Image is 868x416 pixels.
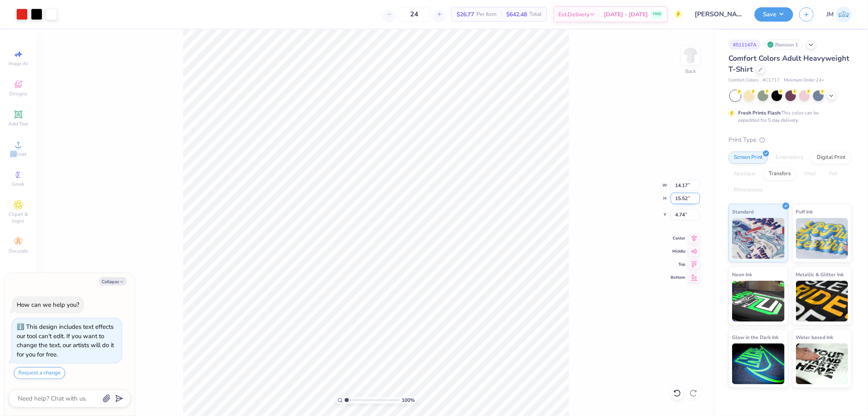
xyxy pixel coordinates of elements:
[14,367,65,379] button: Request a change
[728,40,761,50] div: # 511147A
[732,218,785,259] img: Standard
[763,168,796,180] div: Transfers
[796,343,848,384] img: Water based Ink
[685,68,696,75] div: Back
[738,110,781,116] strong: Fresh Prints Flash:
[728,168,761,180] div: Applique
[728,135,852,145] div: Print Type
[9,60,28,67] span: Image AI
[17,323,114,359] div: This design includes text effects our tool can't edit. If you want to change the text, our artist...
[653,11,661,17] span: FREE
[682,47,699,64] img: Back
[671,236,685,241] span: Center
[99,277,127,286] button: Collapse
[811,152,851,164] div: Digital Print
[10,151,26,157] span: Upload
[689,6,748,22] input: Untitled Design
[728,152,768,164] div: Screen Print
[9,121,28,127] span: Add Text
[732,281,785,321] img: Neon Ink
[738,109,838,124] div: This color can be expedited for 5 day delivery.
[732,207,754,216] span: Standard
[763,77,780,84] span: # C1717
[770,152,809,164] div: Embroidery
[826,7,852,22] a: JM
[671,262,685,267] span: Top
[506,10,527,19] span: $642.48
[402,396,415,404] span: 100 %
[671,249,685,254] span: Middle
[398,7,430,22] input: – –
[457,10,474,19] span: $26.77
[824,168,843,180] div: Foil
[728,77,759,84] span: Comfort Colors
[796,333,833,341] span: Water based Ink
[12,181,25,187] span: Greek
[796,218,848,259] img: Puff Ink
[765,40,802,50] div: Revision 1
[9,248,28,254] span: Decorate
[798,168,821,180] div: Vinyl
[671,275,685,280] span: Bottom
[836,7,852,22] img: Joshua Macky Gaerlan
[796,270,844,279] span: Metallic & Glitter Ink
[784,77,824,84] span: Minimum Order: 24 +
[732,270,752,279] span: Neon Ink
[826,10,834,19] span: JM
[477,10,496,19] span: Per Item
[604,10,648,19] span: [DATE] - [DATE]
[732,343,785,384] img: Glow in the Dark Ink
[796,281,848,321] img: Metallic & Glitter Ink
[732,333,778,341] span: Glow in the Dark Ink
[9,90,27,97] span: Designs
[796,207,813,216] span: Puff Ink
[558,10,589,19] span: Est. Delivery
[529,10,542,19] span: Total
[728,53,849,74] span: Comfort Colors Adult Heavyweight T-Shirt
[754,7,793,22] button: Save
[17,301,79,309] div: How can we help you?
[728,184,768,196] div: Rhinestones
[4,211,33,224] span: Clipart & logos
